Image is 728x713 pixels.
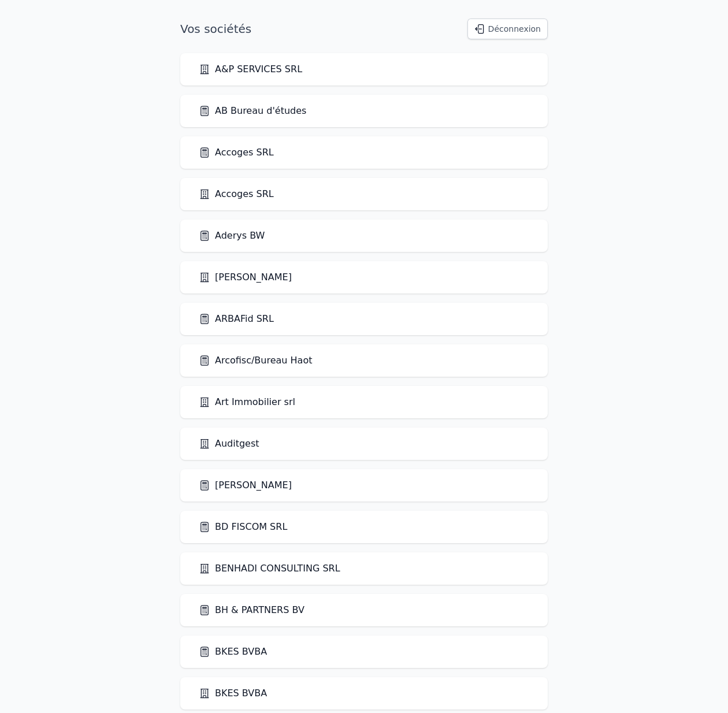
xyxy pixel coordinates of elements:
[199,562,340,575] a: BENHADI CONSULTING SRL
[199,354,312,367] a: Arcofisc/Bureau Haot
[199,187,274,201] a: Accoges SRL
[199,686,267,700] a: BKES BVBA
[199,62,302,76] a: A&P SERVICES SRL
[199,312,274,326] a: ARBAFid SRL
[199,146,274,159] a: Accoges SRL
[199,104,306,118] a: AB Bureau d'études
[199,478,292,492] a: [PERSON_NAME]
[199,645,267,659] a: BKES BVBA
[199,395,295,409] a: Art Immobilier srl
[199,229,265,243] a: Aderys BW
[467,18,548,39] button: Déconnexion
[199,603,304,617] a: BH & PARTNERS BV
[199,437,259,451] a: Auditgest
[199,270,292,284] a: [PERSON_NAME]
[180,21,251,37] h1: Vos sociétés
[199,520,287,534] a: BD FISCOM SRL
